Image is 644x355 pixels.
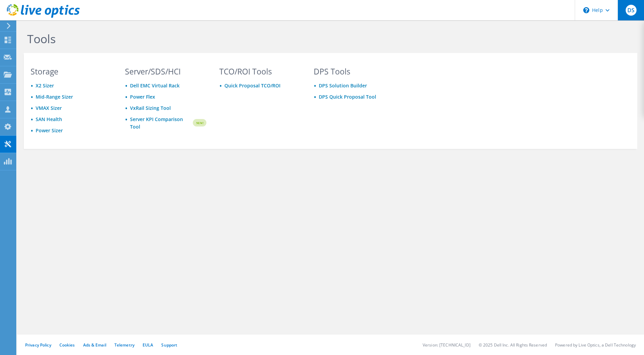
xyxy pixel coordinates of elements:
a: Support [161,342,177,348]
svg: \n [583,7,589,13]
h1: Tools [27,32,485,46]
li: Version: [TECHNICAL_ID] [423,342,471,348]
a: Telemetry [114,342,134,348]
a: DPS Solution Builder [319,82,367,89]
a: Cookies [59,342,75,348]
a: EULA [143,342,153,348]
a: Ads & Email [83,342,106,348]
a: Quick Proposal TCO/ROI [224,82,280,89]
a: Mid-Range Sizer [36,94,73,100]
li: © 2025 Dell Inc. All Rights Reserved [479,342,547,348]
a: Server KPI Comparison Tool [130,116,192,131]
a: Dell EMC Virtual Rack [130,82,180,89]
a: Power Sizer [36,127,63,134]
h3: DPS Tools [314,68,395,75]
h3: Server/SDS/HCI [125,68,206,75]
a: Privacy Policy [25,342,51,348]
a: VMAX Sizer [36,105,62,111]
a: Power Flex [130,94,155,100]
h3: TCO/ROI Tools [219,68,301,75]
li: Powered by Live Optics, a Dell Technology [555,342,636,348]
a: DPS Quick Proposal Tool [319,94,376,100]
span: DS [626,5,637,16]
a: X2 Sizer [36,82,54,89]
img: new-badge.svg [192,115,206,131]
a: VxRail Sizing Tool [130,105,171,111]
a: SAN Health [36,116,62,122]
h3: Storage [31,68,112,75]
